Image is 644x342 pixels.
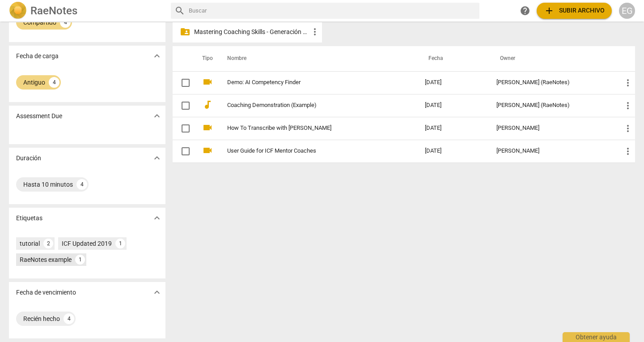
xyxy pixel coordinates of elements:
span: audiotrack [202,99,213,110]
span: more_vert [623,146,633,157]
span: expand_more [152,153,162,163]
div: RaeNotes example [20,255,72,264]
span: more_vert [623,77,633,88]
th: Nombre [216,46,418,71]
button: EG [619,3,635,19]
span: videocam [202,122,213,133]
span: expand_more [152,111,162,121]
p: Etiquetas [16,214,42,223]
button: Subir [537,3,612,19]
div: 2 [43,239,53,248]
button: Mostrar más [150,286,164,299]
span: expand_more [152,287,162,298]
p: Duración [16,154,41,163]
div: Obtener ayuda [563,332,630,342]
div: Compartido [23,18,56,27]
p: Assessment Due [16,111,62,121]
a: Coaching Demonstration (Example) [227,102,393,109]
input: Buscar [189,4,476,18]
div: 4 [76,179,87,190]
div: [PERSON_NAME] (RaeNotes) [496,79,608,86]
div: [PERSON_NAME] [496,125,608,132]
img: Logo [9,2,27,20]
td: [DATE] [418,140,490,162]
span: more_vert [623,100,633,111]
span: add [544,5,555,16]
a: How To Transcribe with [PERSON_NAME] [227,125,393,132]
div: ICF Updated 2019 [62,239,112,248]
a: User Guide for ICF Mentor Coaches [227,148,393,154]
span: help [520,5,530,16]
th: Owner [489,46,615,71]
div: 4 [60,17,71,28]
a: LogoRaeNotes [9,2,164,20]
button: Mostrar más [150,49,164,63]
td: [DATE] [418,117,490,140]
button: Mostrar más [150,109,164,123]
div: 1 [75,255,85,265]
th: Tipo [195,46,216,71]
p: Fecha de carga [16,51,59,61]
button: Mostrar más [150,211,164,225]
span: search [174,5,185,16]
h2: RaeNotes [30,4,77,17]
p: Fecha de vencimiento [16,288,76,297]
button: Mostrar más [150,151,164,165]
td: [DATE] [418,71,490,94]
div: 4 [49,77,59,88]
span: folder_shared [180,26,191,37]
div: [PERSON_NAME] [496,148,608,154]
span: Subir archivo [544,5,605,16]
span: videocam [202,145,213,156]
p: Mastering Coaching Skills - Generación 32 [194,27,309,37]
span: videocam [202,77,213,87]
span: more_vert [309,26,320,37]
div: 1 [115,239,125,248]
th: Fecha [418,46,490,71]
div: 4 [64,313,74,324]
div: Hasta 10 minutos [23,180,73,189]
a: Demo: AI Competency Finder [227,79,393,86]
div: [PERSON_NAME] (RaeNotes) [496,102,608,109]
div: Recién hecho [23,314,60,323]
span: expand_more [152,213,162,223]
a: Obtener ayuda [517,3,533,19]
div: tutorial [20,239,40,248]
span: expand_more [152,51,162,61]
span: more_vert [623,123,633,134]
div: Antiguo [23,78,45,87]
td: [DATE] [418,94,490,117]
